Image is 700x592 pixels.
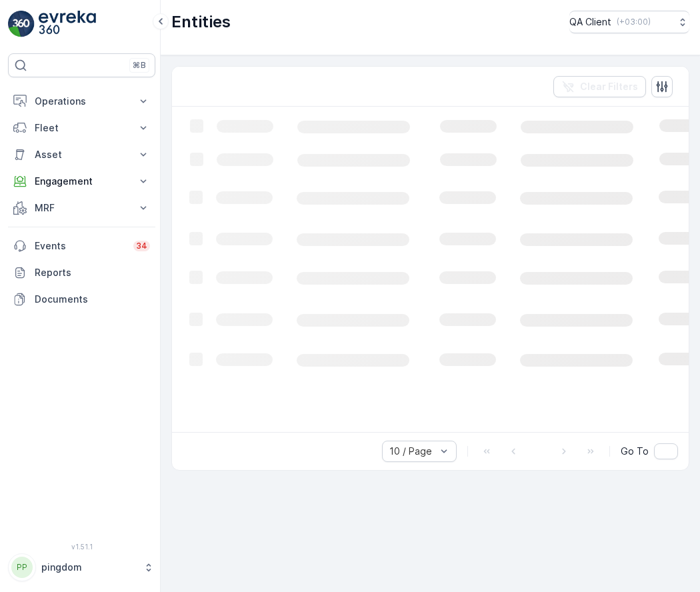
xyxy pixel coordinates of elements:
p: Engagement [35,175,129,188]
span: v 1.51.1 [8,543,155,551]
p: Fleet [35,121,129,135]
a: Events34 [8,233,155,259]
button: PPpingdom [8,553,155,581]
p: Documents [35,293,150,306]
p: QA Client [569,15,611,29]
button: Clear Filters [553,76,646,97]
p: Clear Filters [580,80,638,93]
a: Documents [8,286,155,313]
img: logo_light-DOdMpM7g.png [39,11,96,37]
p: ( +03:00 ) [617,17,651,27]
p: Reports [35,266,150,279]
img: logo [8,11,35,37]
a: Reports [8,259,155,286]
p: Entities [171,11,231,33]
p: pingdom [41,561,137,574]
p: Asset [35,148,129,161]
p: Events [35,239,125,253]
span: Go To [621,445,649,458]
button: MRF [8,195,155,221]
button: Fleet [8,115,155,141]
p: 34 [136,241,147,251]
button: Operations [8,88,155,115]
div: PP [11,557,33,578]
button: Engagement [8,168,155,195]
button: Asset [8,141,155,168]
button: QA Client(+03:00) [569,11,689,33]
p: Operations [35,95,129,108]
p: ⌘B [133,60,146,71]
p: MRF [35,201,129,215]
